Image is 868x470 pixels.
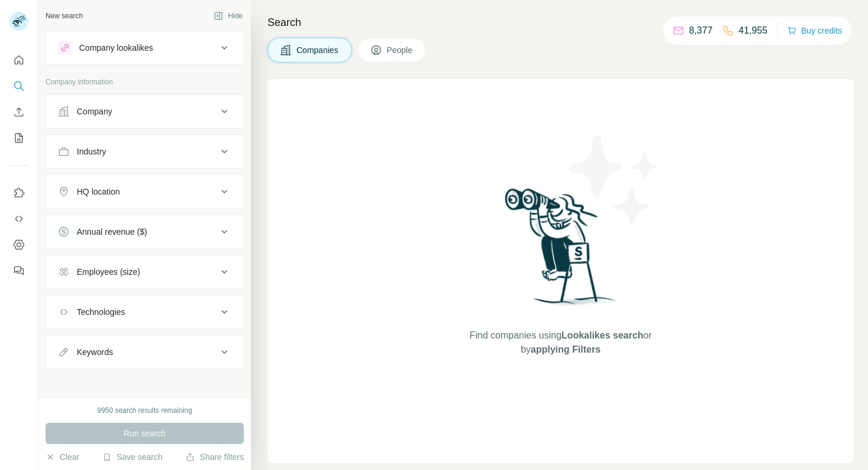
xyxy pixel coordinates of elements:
[531,344,601,354] span: applying Filters
[185,451,244,463] button: Share filters
[689,24,713,38] p: 8,377
[9,75,28,97] button: Search
[46,338,243,366] button: Keywords
[787,22,842,39] button: Buy credits
[9,234,28,255] button: Dashboard
[77,226,147,238] div: Annual revenue ($)
[46,34,243,62] button: Company lookalikes
[46,298,243,326] button: Technologies
[45,451,79,463] button: Clear
[77,106,112,117] div: Company
[46,258,243,286] button: Employees (size)
[102,451,162,463] button: Save search
[79,42,153,54] div: Company lookalikes
[561,126,667,232] img: Surfe Illustration - Stars
[77,186,120,198] div: HQ location
[77,346,113,358] div: Keywords
[9,101,28,123] button: Enrich CSV
[205,7,251,25] button: Hide
[267,14,854,31] h4: Search
[97,405,192,416] div: 9950 search results remaining
[9,260,28,281] button: Feedback
[9,208,28,229] button: Use Surfe API
[46,137,243,166] button: Industry
[296,44,340,56] span: Companies
[387,44,414,56] span: People
[77,146,106,157] div: Industry
[9,50,28,71] button: Quick start
[9,182,28,203] button: Use Surfe on LinkedIn
[45,11,83,21] div: New search
[466,328,655,357] span: Find companies using or by
[9,127,28,149] button: My lists
[46,218,243,246] button: Annual revenue ($)
[46,97,243,126] button: Company
[562,330,644,340] span: Lookalikes search
[77,306,125,318] div: Technologies
[500,185,622,317] img: Surfe Illustration - Woman searching with binoculars
[77,266,140,278] div: Employees (size)
[739,24,768,38] p: 41,955
[45,77,244,87] p: Company information
[46,178,243,206] button: HQ location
